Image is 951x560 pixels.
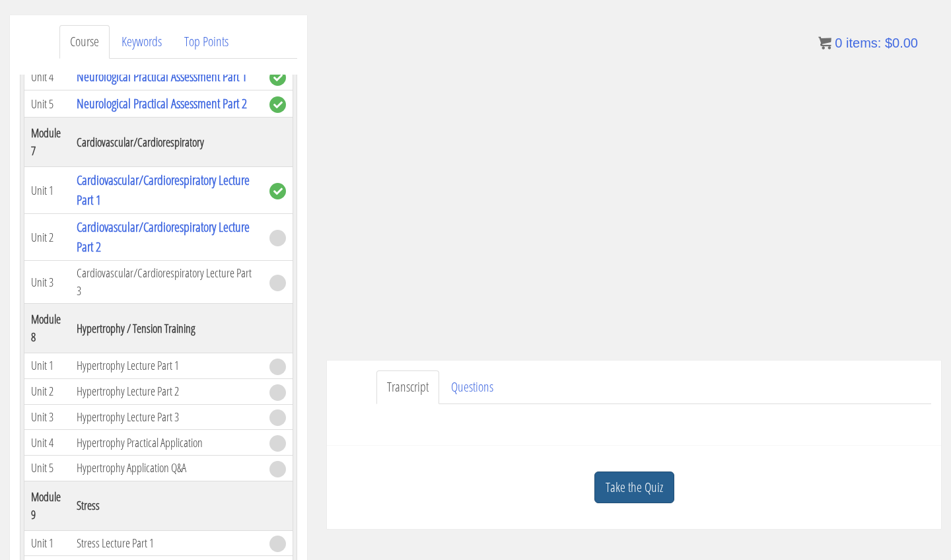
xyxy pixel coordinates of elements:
[59,25,110,59] a: Course
[174,25,239,59] a: Top Points
[24,261,71,304] td: Unit 3
[24,214,71,261] td: Unit 2
[24,430,71,456] td: Unit 4
[70,378,263,404] td: Hypertrophy Lecture Part 2
[885,36,892,50] span: $
[24,304,71,353] th: Module 8
[70,430,263,456] td: Hypertrophy Practical Application
[24,378,71,404] td: Unit 2
[70,261,263,304] td: Cardiovascular/Cardiorespiratory Lecture Part 3
[846,36,881,50] span: items:
[269,69,286,86] span: complete
[111,25,172,59] a: Keywords
[24,456,71,481] td: Unit 5
[269,96,286,113] span: complete
[376,370,439,404] a: Transcript
[440,370,504,404] a: Questions
[70,481,263,530] th: Stress
[70,353,263,379] td: Hypertrophy Lecture Part 1
[77,218,250,256] a: Cardiovascular/Cardiorespiratory Lecture Part 2
[77,67,247,85] a: Neurological Practical Assessment Part 1
[818,36,831,50] img: icon11.png
[24,90,71,118] td: Unit 5
[24,404,71,430] td: Unit 3
[70,118,263,167] th: Cardiovascular/Cardiorespiratory
[818,36,918,50] a: 0 items: $0.00
[77,94,247,112] a: Neurological Practical Assessment Part 2
[24,63,71,90] td: Unit 4
[24,118,71,167] th: Module 7
[885,36,918,50] bdi: 0.00
[594,472,674,504] a: Take the Quiz
[70,456,263,481] td: Hypertrophy Application Q&A
[269,183,286,199] span: complete
[77,171,250,209] a: Cardiovascular/Cardiorespiratory Lecture Part 1
[24,353,71,379] td: Unit 1
[24,530,71,556] td: Unit 1
[24,481,71,530] th: Module 9
[70,530,263,556] td: Stress Lecture Part 1
[835,36,842,50] span: 0
[70,404,263,430] td: Hypertrophy Lecture Part 3
[24,167,71,214] td: Unit 1
[70,304,263,353] th: Hypertrophy / Tension Training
